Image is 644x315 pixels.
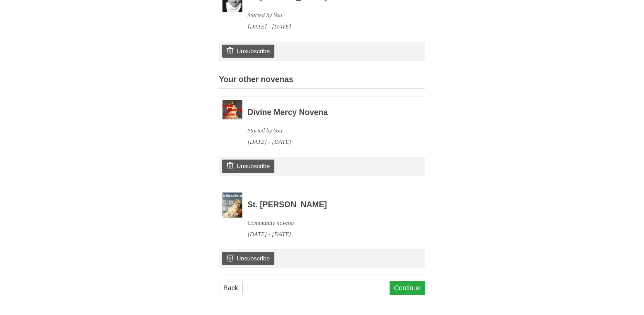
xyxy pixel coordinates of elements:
[248,10,406,21] div: Started by You
[248,125,406,136] div: Started by You
[248,21,406,32] div: [DATE] - [DATE]
[222,160,274,173] a: Unsubscribe
[248,229,406,240] div: [DATE] - [DATE]
[222,192,242,218] img: Novena image
[219,75,425,89] h3: Your other novenas
[222,100,242,119] img: Novena image
[222,45,274,58] a: Unsubscribe
[222,252,274,265] a: Unsubscribe
[248,200,406,209] h3: St. [PERSON_NAME]
[248,108,406,117] h3: Divine Mercy Novena
[248,136,406,148] div: [DATE] - [DATE]
[390,281,425,295] a: Continue
[248,217,406,229] div: Community novena
[219,281,243,295] a: Back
